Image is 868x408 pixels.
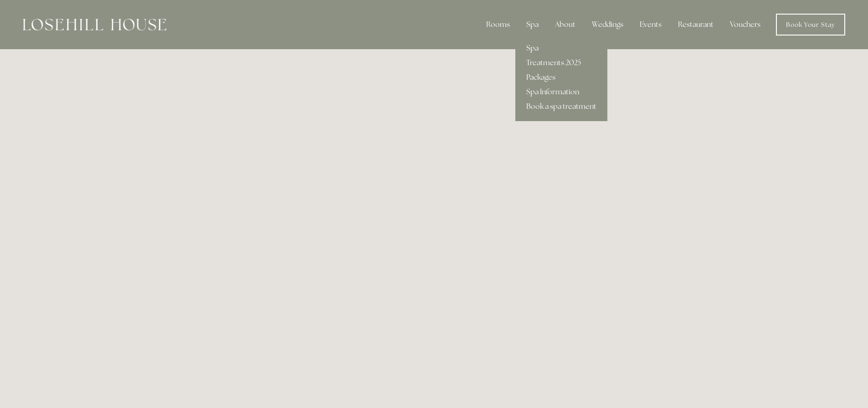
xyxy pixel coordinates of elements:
img: Losehill House [23,19,166,31]
a: Book Your Stay [776,14,845,36]
div: Rooms [479,15,517,34]
div: Events [632,15,669,34]
div: About [548,15,583,34]
a: Spa [515,41,607,56]
div: Restaurant [671,15,721,34]
a: Spa Information [515,85,607,99]
div: Weddings [585,15,631,34]
a: Packages [515,70,607,85]
a: Book a spa treatment [515,99,607,114]
a: Treatments 2025 [515,56,607,70]
a: Vouchers [723,15,768,34]
div: Spa [519,15,546,34]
